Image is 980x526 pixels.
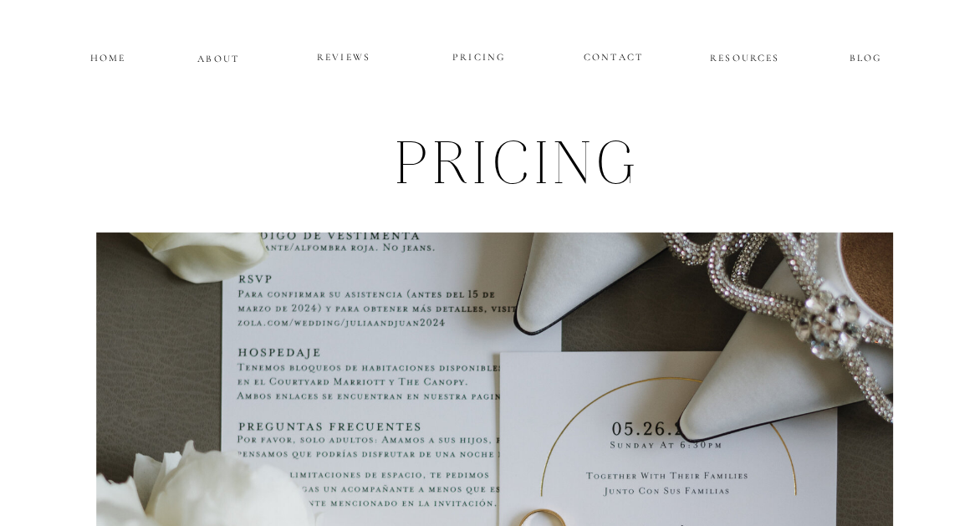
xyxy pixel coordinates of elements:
[197,50,240,64] a: ABOUT
[708,49,783,64] a: RESOURCES
[829,49,903,64] a: BLOG
[584,49,643,63] a: CONTACT
[145,125,894,213] h1: pRICING
[431,49,528,68] a: PRICING
[295,49,393,68] a: REVIEWS
[88,49,129,64] a: HOME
